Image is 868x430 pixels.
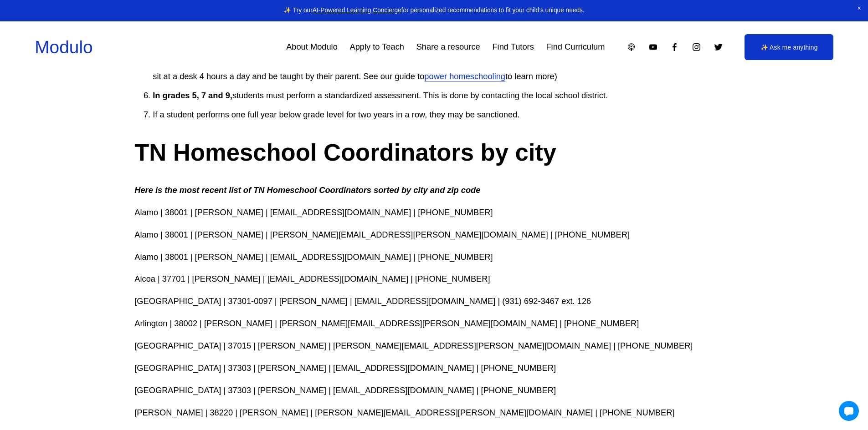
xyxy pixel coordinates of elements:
[134,205,733,220] p: Alamo | 38001 | [PERSON_NAME] | [EMAIL_ADDRESS][DOMAIN_NAME] | [PHONE_NUMBER]
[648,42,658,52] a: YouTube
[153,88,733,103] p: students must perform a standardized assessment. This is done by contacting the local school dist...
[286,39,338,56] a: About Modulo
[134,294,733,309] p: [GEOGRAPHIC_DATA] | 37301-0097 | [PERSON_NAME] | [EMAIL_ADDRESS][DOMAIN_NAME] | (931) 692-3467 ex...
[134,185,480,195] em: Here is the most recent list of TN Homeschool Coordinators sorted by city and zip code
[714,42,723,52] a: Twitter
[492,39,534,56] a: Find Tutors
[416,39,480,56] a: Share a resource
[627,42,636,52] a: Apple Podcasts
[134,405,733,420] p: [PERSON_NAME] | 38220 | [PERSON_NAME] | [PERSON_NAME][EMAIL_ADDRESS][PERSON_NAME][DOMAIN_NAME] | ...
[745,34,833,60] a: ✨ Ask me anything
[134,339,733,354] p: [GEOGRAPHIC_DATA] | 37015 | [PERSON_NAME] | [PERSON_NAME][EMAIL_ADDRESS][PERSON_NAME][DOMAIN_NAME...
[134,250,733,265] p: Alamo | 38001 | [PERSON_NAME] | [EMAIL_ADDRESS][DOMAIN_NAME] | [PHONE_NUMBER]
[134,272,733,287] p: Alcoa | 37701 | [PERSON_NAME] | [EMAIL_ADDRESS][DOMAIN_NAME] | [PHONE_NUMBER]
[313,7,401,14] a: AI-Powered Learning Concierge
[153,91,232,100] strong: In grades 5, 7 and 9,
[670,42,679,52] a: Facebook
[134,139,556,166] strong: TN Homeschool Coordinators by city
[692,42,701,52] a: Instagram
[546,39,605,56] a: Find Curriculum
[424,71,505,81] a: power homeschooling
[153,107,733,122] p: If a student performs one full year below grade level for two years in a row, they may be sanctio...
[350,39,404,56] a: Apply to Teach
[134,316,733,331] p: Arlington | 38002 | [PERSON_NAME] | [PERSON_NAME][EMAIL_ADDRESS][PERSON_NAME][DOMAIN_NAME] | [PHO...
[134,361,733,376] p: [GEOGRAPHIC_DATA] | 37303 | [PERSON_NAME] | [EMAIL_ADDRESS][DOMAIN_NAME] | [PHONE_NUMBER]
[35,37,92,57] a: Modulo
[134,383,733,398] p: [GEOGRAPHIC_DATA] | 37303 | [PERSON_NAME] | [EMAIL_ADDRESS][DOMAIN_NAME] | [PHONE_NUMBER]
[134,228,733,243] p: Alamo | 38001 | [PERSON_NAME] | [PERSON_NAME][EMAIL_ADDRESS][PERSON_NAME][DOMAIN_NAME] | [PHONE_N...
